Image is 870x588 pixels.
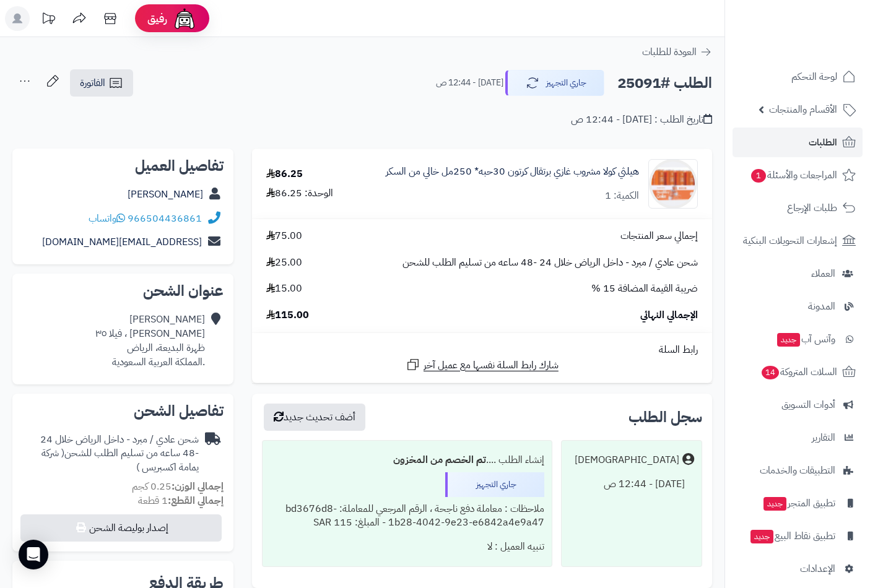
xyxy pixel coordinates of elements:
[569,472,694,496] div: [DATE] - 12:44 ص
[750,166,837,184] span: المراجعات والأسئلة
[41,446,199,475] span: ( شركة يمامة اكسبريس )
[266,186,333,201] div: الوحدة: 86.25
[147,11,167,26] span: رفيق
[266,229,302,243] span: 75.00
[749,527,835,545] span: تطبيق نقاط البيع
[769,101,837,118] span: الأقسام والمنتجات
[808,298,835,315] span: المدونة
[266,256,302,270] span: 25.00
[733,423,863,452] a: التقارير
[733,488,863,518] a: تطبيق المتجرجديد
[777,333,800,347] span: جديد
[781,396,835,413] span: أدوات التسويق
[800,560,835,577] span: الإعدادات
[733,160,863,190] a: المراجعات والأسئلة1
[571,113,712,127] div: تاريخ الطلب : [DATE] - 12:44 ص
[95,313,205,369] div: [PERSON_NAME] [PERSON_NAME] ، فيلا ٣٥ ظهرة البديعة، الرياض .المملكة العربية السعودية
[22,433,199,475] div: شحن عادي / مبرد - داخل الرياض خلال 24 -48 ساعه من تسليم الطلب للشحن
[787,199,837,217] span: طلبات الإرجاع
[89,211,125,226] a: واتساب
[642,45,712,59] a: العودة للطلبات
[168,493,224,508] strong: إجمالي القطع:
[266,282,302,296] span: 15.00
[649,159,697,209] img: 1754904596-download-90x90.png
[402,256,698,270] span: شحن عادي / مبرد - داخل الرياض خلال 24 -48 ساعه من تسليم الطلب للشحن
[763,497,786,511] span: جديد
[19,540,48,569] div: Open Intercom Messenger
[809,134,837,151] span: الطلبات
[733,456,863,485] a: التطبيقات والخدمات
[406,357,559,373] a: شارك رابط السلة نفسها مع عميل آخر
[132,479,224,494] small: 0.25 كجم
[786,33,858,59] img: logo-2.png
[424,358,559,373] span: شارك رابط السلة نفسها مع عميل آخر
[393,452,486,467] b: تم الخصم من المخزون
[445,472,544,497] div: جاري التجهيز
[20,514,222,542] button: إصدار بوليصة الشحن
[266,308,309,322] span: 115.00
[264,404,365,431] button: أضف تحديث جديد
[750,530,773,543] span: جديد
[42,235,202,249] a: [EMAIL_ADDRESS][DOMAIN_NAME]
[128,211,202,226] a: 966504436861
[605,189,639,203] div: الكمية: 1
[733,554,863,584] a: الإعدادات
[128,187,203,202] a: [PERSON_NAME]
[733,193,863,223] a: طلبات الإرجاع
[33,6,64,34] a: تحديثات المنصة
[733,324,863,354] a: وآتس آبجديد
[629,410,702,425] h3: سجل الطلب
[760,363,837,381] span: السلات المتروكة
[22,158,224,173] h2: تفاصيل العميل
[642,45,697,59] span: العودة للطلبات
[70,69,133,97] a: الفاتورة
[733,259,863,288] a: العملاء
[266,167,303,181] div: 86.25
[733,292,863,321] a: المدونة
[138,493,224,508] small: 1 قطعة
[22,404,224,418] h2: تفاصيل الشحن
[762,366,779,379] span: 14
[811,265,835,282] span: العملاء
[172,6,197,31] img: ai-face.png
[172,479,224,494] strong: إجمالي الوزن:
[762,495,835,512] span: تطبيق المتجر
[640,308,698,322] span: الإجمالي النهائي
[733,128,863,157] a: الطلبات
[257,343,707,357] div: رابط السلة
[733,390,863,420] a: أدوات التسويق
[751,169,766,183] span: 1
[505,70,604,96] button: جاري التجهيز
[776,331,835,348] span: وآتس آب
[733,226,863,256] a: إشعارات التحويلات البنكية
[733,521,863,551] a: تطبيق نقاط البيعجديد
[436,77,503,89] small: [DATE] - 12:44 ص
[575,453,679,467] div: [DEMOGRAPHIC_DATA]
[620,229,698,243] span: إجمالي سعر المنتجات
[386,165,639,179] a: هيلثي كولا مشروب غازي برتقال كرتون 30حبه* 250مل خالي من السكر
[733,357,863,387] a: السلات المتروكة14
[617,71,712,96] h2: الطلب #25091
[591,282,698,296] span: ضريبة القيمة المضافة 15 %
[22,283,224,298] h2: عنوان الشحن
[270,535,544,559] div: تنبيه العميل : لا
[80,76,105,90] span: الفاتورة
[812,429,835,446] span: التقارير
[270,448,544,472] div: إنشاء الطلب ....
[733,62,863,92] a: لوحة التحكم
[760,462,835,479] span: التطبيقات والخدمات
[743,232,837,249] span: إشعارات التحويلات البنكية
[270,497,544,535] div: ملاحظات : معاملة دفع ناجحة ، الرقم المرجعي للمعاملة: bd3676d8-1b28-4042-9e23-e6842a4e9a47 - المبل...
[791,68,837,85] span: لوحة التحكم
